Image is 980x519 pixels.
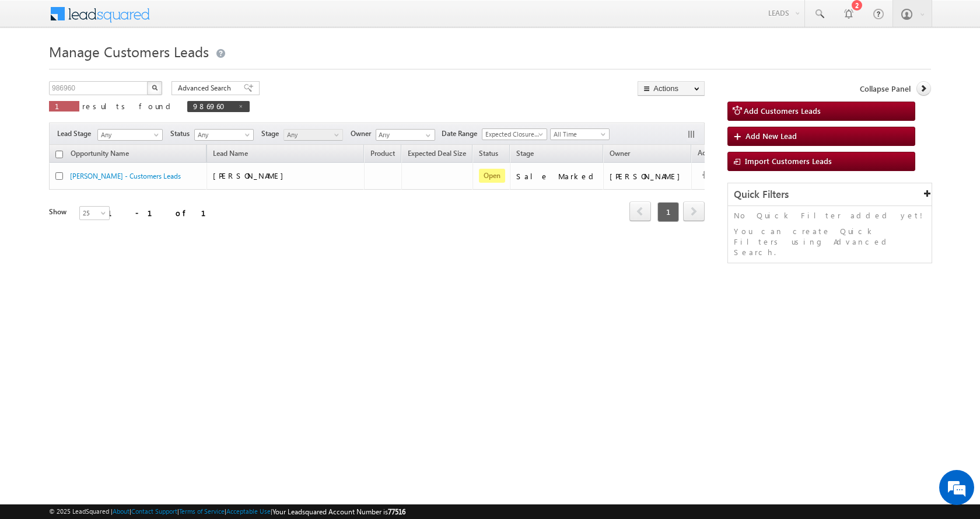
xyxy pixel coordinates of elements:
span: Manage Customers Leads [49,42,209,61]
div: Sale Marked [516,171,598,182]
span: Lead Stage [57,128,96,139]
p: No Quick Filter added yet! [734,210,926,221]
a: All Time [550,128,610,140]
input: Type to Search [376,129,435,141]
span: Advanced Search [178,83,235,93]
a: Any [194,129,254,141]
span: Import Customers Leads [745,156,832,166]
a: Opportunity Name [65,147,135,162]
a: Acceptable Use [226,507,271,515]
span: Status [170,128,194,139]
span: Opportunity Name [71,149,129,158]
a: Any [97,129,163,141]
button: Actions [638,81,705,96]
a: [PERSON_NAME] - Customers Leads [70,172,181,180]
input: Check all records [55,151,63,158]
span: Add New Lead [745,131,797,141]
span: © 2025 LeadSquared | | | | | [49,506,405,517]
a: 25 [79,206,110,220]
span: results found [82,101,175,111]
span: Add Customers Leads [744,106,821,116]
a: prev [629,203,651,221]
span: 986960 [193,101,232,111]
a: Stage [510,147,540,162]
span: Product [370,149,395,158]
span: 1 [657,202,679,222]
span: Expected Closure Date [482,129,543,140]
span: 1 [55,101,73,111]
span: Any [98,130,159,140]
span: [PERSON_NAME] [213,170,289,180]
a: About [113,507,129,515]
a: Any [283,129,343,141]
a: Expected Deal Size [402,147,472,162]
span: 25 [80,208,111,218]
div: Show [49,207,70,217]
a: Status [473,147,504,162]
a: Terms of Service [179,507,225,515]
img: Search [152,85,157,90]
span: Collapse Panel [860,83,911,94]
a: Show All Items [419,130,434,141]
a: next [683,203,705,221]
div: Quick Filters [728,183,932,206]
div: [PERSON_NAME] [610,171,686,182]
a: Contact Support [131,507,177,515]
span: Owner [351,128,376,139]
span: Stage [261,128,283,139]
span: Any [284,130,339,140]
p: You can create Quick Filters using Advanced Search. [734,226,926,257]
span: Open [479,169,505,183]
span: 77516 [388,507,405,516]
span: next [683,201,705,221]
span: Actions [692,147,727,162]
a: Expected Closure Date [482,128,547,140]
span: Date Range [442,128,482,139]
span: Any [195,130,250,140]
span: All Time [551,129,606,140]
span: Expected Deal Size [408,149,466,158]
span: Owner [610,149,630,158]
span: Lead Name [207,147,254,162]
span: Stage [516,149,534,158]
span: prev [629,201,651,221]
span: Your Leadsquared Account Number is [272,507,405,516]
div: 1 - 1 of 1 [107,206,220,220]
